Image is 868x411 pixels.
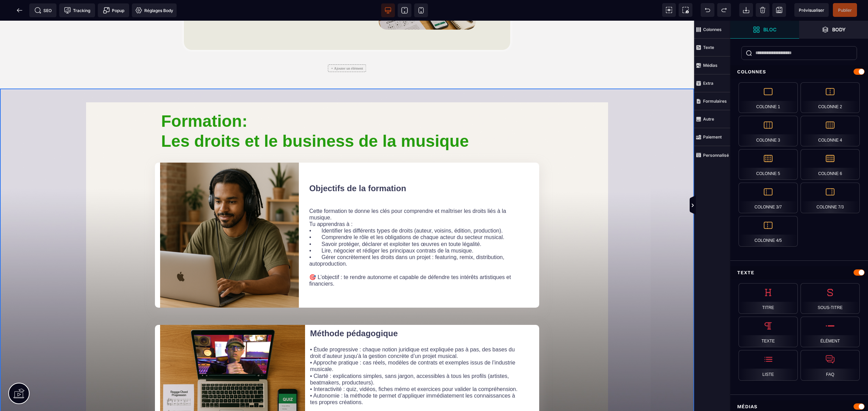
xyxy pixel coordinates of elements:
[309,185,534,268] text: Cette formation te donne les clés pour comprendre et maîtriser les droits liés à la musique. Tu a...
[801,317,860,347] div: Élément
[730,195,737,216] span: Afficher les vues
[832,27,846,32] strong: Body
[739,216,798,247] div: Colonne 4/5
[799,8,824,13] span: Prévisualiser
[694,56,730,74] span: Médias
[414,3,428,17] span: Voir mobile
[703,153,729,158] strong: Personnalisé
[64,7,90,14] span: Tracking
[739,116,798,146] div: Colonne 3
[730,21,799,39] span: Ouvrir les blocs
[703,134,722,140] strong: Paiement
[739,283,798,314] div: Titre
[662,3,676,17] span: Voir les composants
[739,317,798,347] div: Texte
[694,146,730,164] span: Personnalisé
[694,39,730,56] span: Texte
[398,3,411,17] span: Voir tablette
[679,3,692,17] span: Capture d'écran
[703,99,727,104] strong: Formulaires
[730,65,868,78] div: Colonnes
[739,183,798,213] div: Colonne 3/7
[703,27,722,32] strong: Colonnes
[801,183,860,213] div: Colonne 7/3
[694,92,730,110] span: Formulaires
[794,3,829,17] span: Aperçu
[703,63,718,68] strong: Médias
[381,3,395,17] span: Voir bureau
[701,3,714,17] span: Défaire
[160,142,299,287] img: 049b74ececa80f9cd0372466cf389a83_bcafe9f52497034627be96c6354bd6be063dab774bf2576365a859094385ecca...
[756,3,770,17] span: Nettoyage
[838,8,852,13] span: Publier
[801,116,860,146] div: Colonne 4
[799,21,868,39] span: Ouvrir les calques
[833,3,857,17] span: Enregistrer le contenu
[135,7,173,14] span: Réglages Body
[772,3,786,17] span: Enregistrer
[730,266,868,279] div: Texte
[694,74,730,92] span: Extra
[694,21,730,39] span: Colonnes
[703,45,714,50] strong: Texte
[739,82,798,113] div: Colonne 1
[703,116,714,122] strong: Autre
[694,128,730,146] span: Paiement
[103,7,124,14] span: Popup
[34,7,52,14] span: SEO
[161,89,533,132] text: Formation: Les droits et le business de la musique
[801,82,860,113] div: Colonne 2
[801,283,860,314] div: Sous-titre
[13,3,27,17] span: Retour
[703,81,713,86] strong: Extra
[59,3,95,17] span: Code de suivi
[694,110,730,128] span: Autre
[801,350,860,381] div: FAQ
[739,3,753,17] span: Importer
[763,27,776,32] strong: Bloc
[132,3,177,17] span: Favicon
[739,149,798,180] div: Colonne 5
[739,350,798,381] div: Liste
[717,3,731,17] span: Rétablir
[29,3,56,17] span: Métadata SEO
[98,3,129,17] span: Créer une alerte modale
[801,149,860,180] div: Colonne 6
